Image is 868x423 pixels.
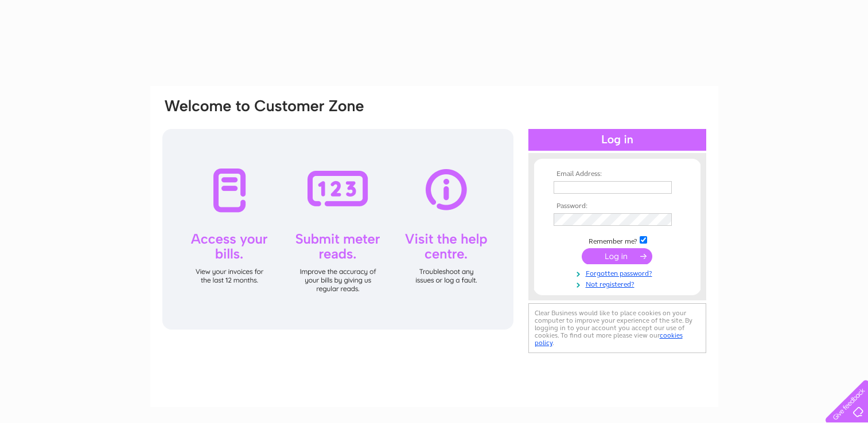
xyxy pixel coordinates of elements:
a: Not registered? [554,278,684,289]
a: Forgotten password? [554,267,684,278]
td: Remember me? [551,234,684,246]
div: Clear Business would like to place cookies on your computer to improve your experience of the sit... [528,303,706,353]
th: Email Address: [551,170,684,178]
a: cookies policy [535,331,683,347]
input: Submit [582,248,652,264]
th: Password: [551,202,684,210]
